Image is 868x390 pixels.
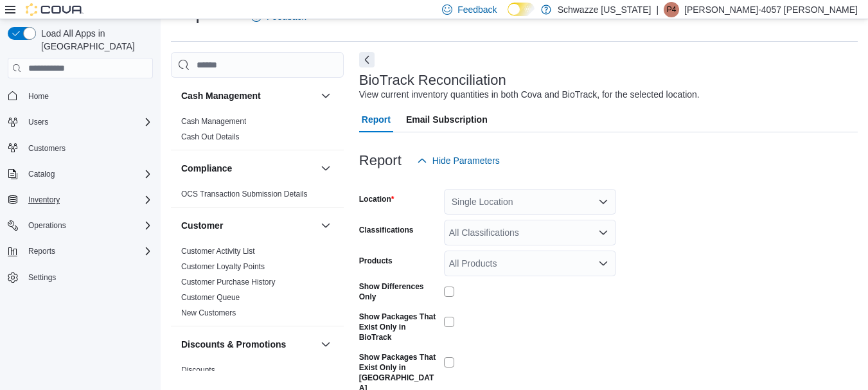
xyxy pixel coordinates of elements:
[3,165,158,183] button: Catalog
[508,3,535,16] input: Dark Mode
[359,52,375,67] button: Next
[181,292,240,303] span: Customer Queue
[359,88,700,102] div: View current inventory quantities in both Cova and BioTrack, for the selected location.
[23,244,60,259] button: Reports
[359,194,394,204] label: Location
[181,308,236,317] a: New Customers
[28,272,56,283] span: Settings
[23,218,153,233] span: Operations
[406,107,488,132] span: Email Subscription
[181,219,223,232] h3: Customer
[318,337,333,352] button: Discounts & Promotions
[181,162,232,175] h3: Compliance
[3,268,158,287] button: Settings
[23,89,54,104] a: Home
[26,3,84,16] img: Cova
[181,308,236,318] span: New Customers
[181,338,286,351] h3: Discounts & Promotions
[318,218,333,233] button: Customer
[28,143,66,154] span: Customers
[656,2,659,17] p: |
[598,227,608,238] button: Open list of options
[181,293,240,302] a: Customer Queue
[181,132,240,142] span: Cash Out Details
[23,140,153,156] span: Customers
[3,139,158,157] button: Customers
[318,161,333,176] button: Compliance
[181,278,276,287] a: Customer Purchase History
[181,366,215,375] a: Discounts
[23,166,60,182] button: Catalog
[3,86,158,105] button: Home
[3,191,158,209] button: Inventory
[181,277,276,287] span: Customer Purchase History
[318,88,333,103] button: Cash Management
[23,114,53,130] button: Users
[28,169,55,179] span: Catalog
[28,246,55,256] span: Reports
[508,16,508,17] span: Dark Mode
[432,154,500,167] span: Hide Parameters
[28,91,49,102] span: Home
[23,141,71,156] a: Customers
[181,189,308,199] span: OCS Transaction Submission Details
[171,186,344,207] div: Compliance
[359,225,414,235] label: Classifications
[23,244,153,259] span: Reports
[667,2,677,17] span: P4
[181,117,246,126] a: Cash Management
[23,269,153,285] span: Settings
[23,87,153,103] span: Home
[598,197,608,207] button: Open list of options
[181,246,255,256] span: Customer Activity List
[28,195,60,205] span: Inventory
[23,114,153,130] span: Users
[23,192,153,208] span: Inventory
[457,3,497,16] span: Feedback
[362,107,391,132] span: Report
[8,81,153,320] nav: Complex example
[181,116,246,127] span: Cash Management
[181,365,215,375] span: Discounts
[28,117,48,127] span: Users
[359,153,402,168] h3: Report
[359,281,439,302] label: Show Differences Only
[359,312,439,342] label: Show Packages That Exist Only in BioTrack
[23,270,61,285] a: Settings
[181,89,315,102] button: Cash Management
[181,262,265,271] a: Customer Loyalty Points
[664,2,679,17] div: Patrick-4057 Leyba
[181,162,315,175] button: Compliance
[359,256,393,266] label: Products
[3,217,158,235] button: Operations
[412,148,505,173] button: Hide Parameters
[558,2,651,17] p: Schwazze [US_STATE]
[3,242,158,260] button: Reports
[171,114,344,150] div: Cash Management
[36,27,153,53] span: Load All Apps in [GEOGRAPHIC_DATA]
[181,261,265,272] span: Customer Loyalty Points
[171,244,344,326] div: Customer
[181,190,308,199] a: OCS Transaction Submission Details
[28,220,66,231] span: Operations
[3,113,158,131] button: Users
[684,2,858,17] p: [PERSON_NAME]-4057 [PERSON_NAME]
[23,218,71,233] button: Operations
[181,247,255,256] a: Customer Activity List
[598,258,608,269] button: Open list of options
[23,166,153,182] span: Catalog
[181,338,315,351] button: Discounts & Promotions
[181,132,240,141] a: Cash Out Details
[181,219,315,232] button: Customer
[359,73,506,88] h3: BioTrack Reconciliation
[181,89,261,102] h3: Cash Management
[23,192,65,208] button: Inventory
